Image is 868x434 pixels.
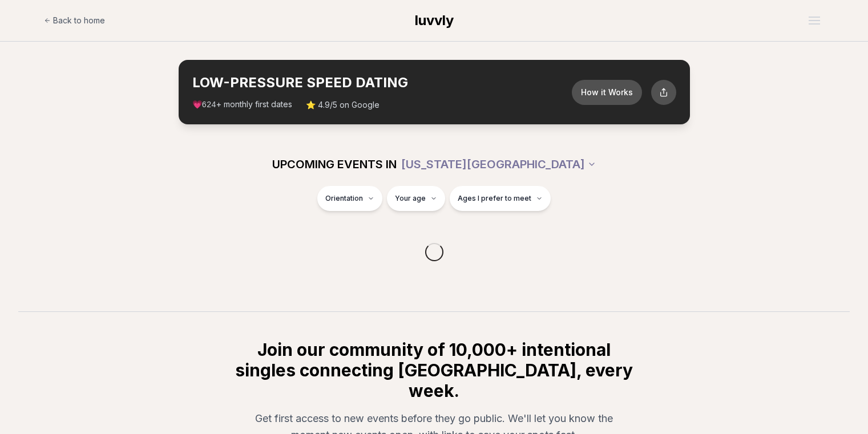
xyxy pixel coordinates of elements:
span: Orientation [325,194,363,203]
a: Back to home [44,9,105,32]
button: Orientation [317,186,382,211]
h2: Join our community of 10,000+ intentional singles connecting [GEOGRAPHIC_DATA], every week. [233,339,635,401]
span: ⭐ 4.9/5 on Google [306,99,380,111]
span: Back to home [53,15,105,26]
span: luvvly [415,12,454,29]
span: UPCOMING EVENTS IN [272,156,397,172]
span: Your age [395,194,426,203]
h2: LOW-PRESSURE SPEED DATING [192,74,572,92]
span: Ages I prefer to meet [458,194,531,203]
button: How it Works [572,80,642,105]
span: 💗 + monthly first dates [192,99,292,111]
span: 624 [202,100,216,109]
button: Ages I prefer to meet [450,186,551,211]
button: Open menu [804,12,825,29]
button: Your age [387,186,445,211]
button: [US_STATE][GEOGRAPHIC_DATA] [401,152,596,177]
a: luvvly [415,11,454,30]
